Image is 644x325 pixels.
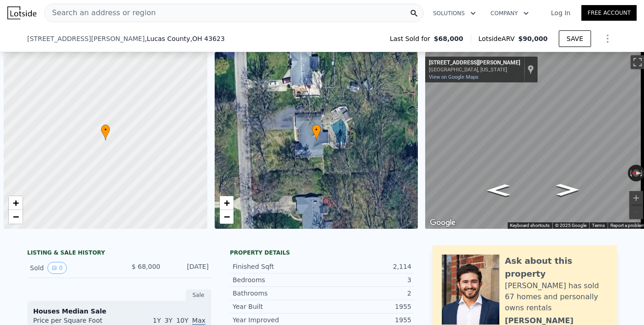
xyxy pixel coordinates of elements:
button: Show Options [598,29,617,48]
a: View on Google Maps [429,74,479,80]
a: Terms (opens in new tab) [592,223,605,228]
img: Google [427,217,458,229]
button: Company [483,5,536,22]
div: [DATE] [168,262,209,274]
div: [PERSON_NAME] has sold 67 homes and personally owns rentals [505,280,608,313]
span: , Lucas County [145,34,225,43]
span: $90,000 [518,35,548,42]
div: Property details [230,249,414,256]
img: Lotside [7,6,36,19]
button: View historical data [47,262,67,274]
span: 3Y [164,317,172,324]
div: 1955 [322,315,411,325]
div: 2 [322,289,411,298]
a: Open this area in Google Maps (opens a new window) [427,217,458,229]
button: Zoom in [629,191,643,205]
span: 10Y [176,317,188,324]
a: Zoom out [9,210,23,224]
div: Ask about this property [505,255,608,280]
span: $ 68,000 [132,263,160,270]
div: Sold [30,262,112,274]
button: Zoom out [629,205,643,219]
a: Zoom in [220,196,234,210]
div: LISTING & SALE HISTORY [27,249,211,258]
div: Year Improved [233,315,322,325]
span: , OH 43623 [190,35,225,42]
div: [STREET_ADDRESS][PERSON_NAME] [429,59,520,67]
span: Search an address or region [45,7,156,18]
div: 2,114 [322,262,411,271]
span: $68,000 [434,34,463,43]
div: • [312,124,321,140]
span: − [223,211,229,222]
span: + [223,197,229,209]
button: Keyboard shortcuts [510,222,550,229]
a: Free Account [581,5,637,21]
span: Lotside ARV [479,34,518,43]
div: Finished Sqft [233,262,322,271]
div: Houses Median Sale [33,307,205,316]
div: [GEOGRAPHIC_DATA], [US_STATE] [429,67,520,73]
span: 1Y [153,317,161,324]
div: Sale [186,289,211,301]
span: [STREET_ADDRESS][PERSON_NAME] [27,34,145,43]
div: Bathrooms [233,289,322,298]
a: Zoom in [9,196,23,210]
div: 3 [322,275,411,284]
span: − [13,211,19,222]
button: Solutions [426,5,483,22]
span: • [312,126,321,134]
a: Zoom out [220,210,234,224]
a: Log In [540,8,581,17]
span: Last Sold for [390,34,434,43]
span: • [101,126,110,134]
button: SAVE [559,30,591,47]
span: © 2025 Google [555,223,586,228]
path: Go North, Merriweather Rd [477,181,520,199]
div: Bedrooms [233,275,322,284]
button: Rotate counterclockwise [628,165,633,181]
path: Go South, Merriweather Rd [546,181,589,199]
a: Show location on map [527,64,534,75]
div: 1955 [322,302,411,311]
div: • [101,124,110,140]
div: Year Built [233,302,322,311]
span: + [13,197,19,209]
